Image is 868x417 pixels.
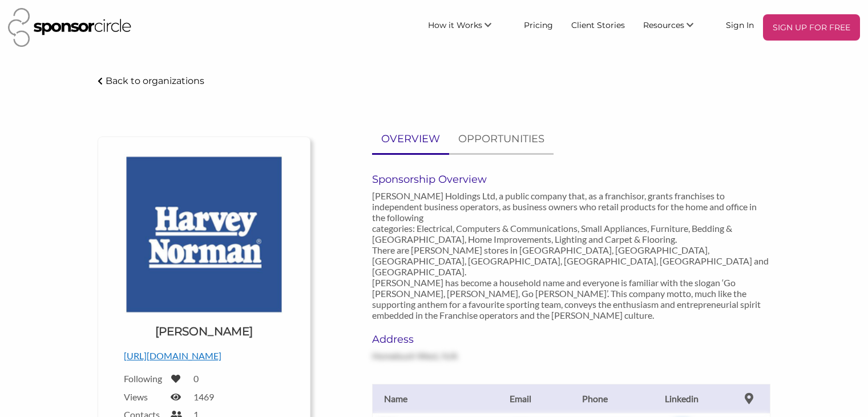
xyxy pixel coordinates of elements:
[634,14,717,41] li: Resources
[372,384,486,413] th: Name
[717,14,763,35] a: Sign In
[555,384,635,413] th: Phone
[124,154,284,315] img: Harvey Norman Logo
[643,20,684,30] span: Resources
[419,14,515,41] li: How it Works
[193,373,199,384] label: 0
[562,14,634,35] a: Client Stories
[124,373,164,384] label: Following
[372,333,494,346] h6: Address
[768,19,855,36] p: SIGN UP FOR FREE
[458,131,544,147] p: OPPORTUNITIES
[372,190,771,320] p: [PERSON_NAME] Holdings Ltd, a public company that, as a franchisor, grants franchises to independ...
[193,391,214,402] label: 1469
[381,131,440,147] p: OVERVIEW
[106,75,204,86] p: Back to organizations
[486,384,555,413] th: Email
[428,20,482,30] span: How it Works
[515,14,562,35] a: Pricing
[8,8,131,47] img: Sponsor Circle Logo
[372,173,771,186] h6: Sponsorship Overview
[635,384,729,413] th: Linkedin
[124,348,284,363] p: [URL][DOMAIN_NAME]
[124,391,164,402] label: Views
[155,323,253,339] h1: [PERSON_NAME]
